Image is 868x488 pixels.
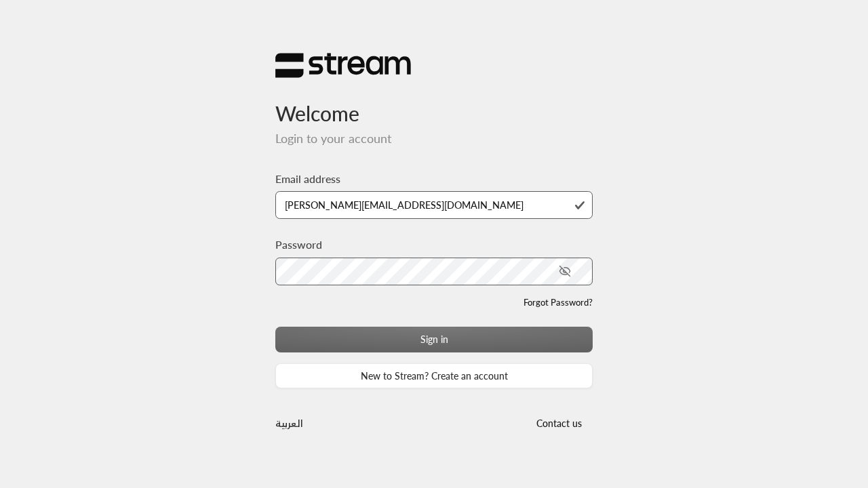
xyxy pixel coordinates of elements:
h3: Welcome [275,79,593,125]
a: Contact us [525,418,593,429]
a: Forgot Password? [524,296,593,310]
button: toggle password visibility [553,260,576,283]
h5: Login to your account [275,131,593,146]
button: Contact us [525,411,593,436]
a: العربية [275,411,303,436]
label: Password [275,237,322,253]
label: Email address [275,171,340,187]
img: Stream Logo [275,52,411,79]
a: New to Stream? Create an account [275,363,593,388]
input: Type your email here [275,191,593,219]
